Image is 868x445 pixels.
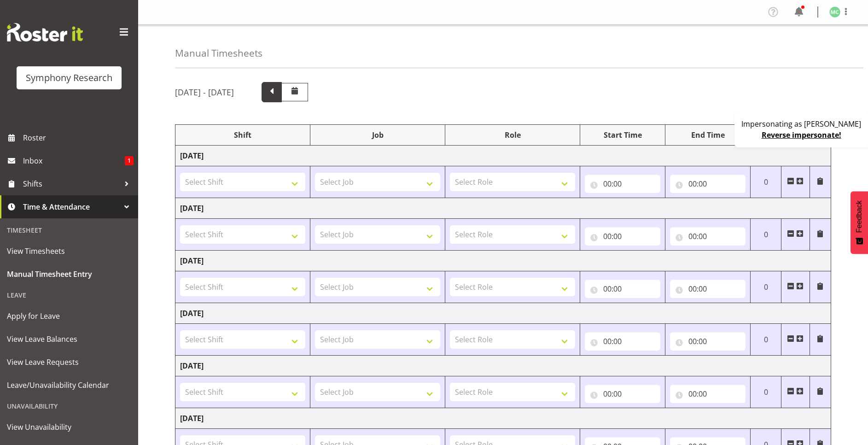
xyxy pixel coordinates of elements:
td: [DATE] [175,146,831,166]
div: Shift [180,129,305,141]
div: Start Time [585,129,660,141]
div: Symphony Research [26,71,112,85]
span: Time & Attendance [23,200,120,214]
input: Click to select... [585,280,660,298]
h4: Manual Timesheets [175,48,262,59]
a: Manual Timesheet Entry [2,263,136,286]
input: Click to select... [670,280,746,298]
span: Leave/Unavailability Calendar [7,378,131,392]
a: View Unavailability [2,416,136,439]
div: Unavailability [2,397,136,416]
div: Role [450,129,575,141]
td: 0 [751,166,781,198]
div: Timesheet [2,221,136,240]
div: Job [315,129,440,141]
input: Click to select... [670,175,746,193]
span: Shifts [23,177,120,191]
td: [DATE] [175,408,831,429]
button: Feedback - Show survey [851,191,868,254]
span: Roster [23,131,134,145]
a: Apply for Leave [2,304,136,328]
span: View Leave Requests [7,355,131,369]
input: Click to select... [585,175,660,193]
a: Leave/Unavailability Calendar [2,374,136,397]
img: matthew-coleman1906.jpg [829,6,840,18]
span: Feedback [855,200,863,233]
h5: [DATE] - [DATE] [175,87,234,97]
input: Click to select... [585,332,660,351]
a: View Leave Balances [2,328,136,351]
td: [DATE] [175,356,831,376]
span: Manual Timesheet Entry [7,267,131,281]
td: [DATE] [175,251,831,271]
span: Inbox [23,154,125,168]
input: Click to select... [585,227,660,246]
td: [DATE] [175,303,831,324]
img: Rosterit website logo [7,23,83,41]
a: View Timesheets [2,240,136,263]
span: View Unavailability [7,420,131,434]
a: Reverse impersonate! [762,130,841,140]
td: [DATE] [175,198,831,219]
div: End Time [670,129,746,141]
input: Click to select... [670,332,746,351]
p: Impersonating as [PERSON_NAME] [741,118,861,129]
input: Click to select... [670,385,746,403]
span: 1 [125,156,134,165]
input: Click to select... [585,385,660,403]
td: 0 [751,324,781,356]
a: View Leave Requests [2,351,136,374]
span: Apply for Leave [7,309,131,323]
input: Click to select... [670,227,746,246]
span: View Leave Balances [7,332,131,346]
div: Leave [2,286,136,304]
td: 0 [751,219,781,251]
td: 0 [751,271,781,303]
span: View Timesheets [7,244,131,258]
td: 0 [751,376,781,408]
